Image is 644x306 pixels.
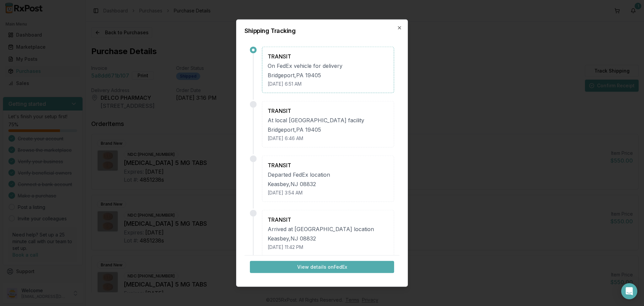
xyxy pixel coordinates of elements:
[268,161,388,169] div: TRANSIT
[268,225,388,233] div: Arrived at [GEOGRAPHIC_DATA] location
[268,189,388,196] div: [DATE] 3:54 AM
[268,215,388,223] div: TRANSIT
[268,71,388,79] div: Bridgeport , PA 19405
[268,180,388,188] div: Keasbey , NJ 08832
[268,244,388,250] div: [DATE] 11:42 PM
[268,116,388,124] div: At local [GEOGRAPHIC_DATA] facility
[268,52,388,60] div: TRANSIT
[268,135,388,141] div: [DATE] 6:46 AM
[268,170,388,178] div: Departed FedEx location
[268,80,388,87] div: [DATE] 6:51 AM
[268,234,388,242] div: Keasbey , NJ 08832
[250,261,394,273] button: View details onFedEx
[268,125,388,133] div: Bridgeport , PA 19405
[268,61,388,70] div: On FedEx vehicle for delivery
[245,28,399,34] h2: Shipping Tracking
[268,106,388,115] div: TRANSIT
